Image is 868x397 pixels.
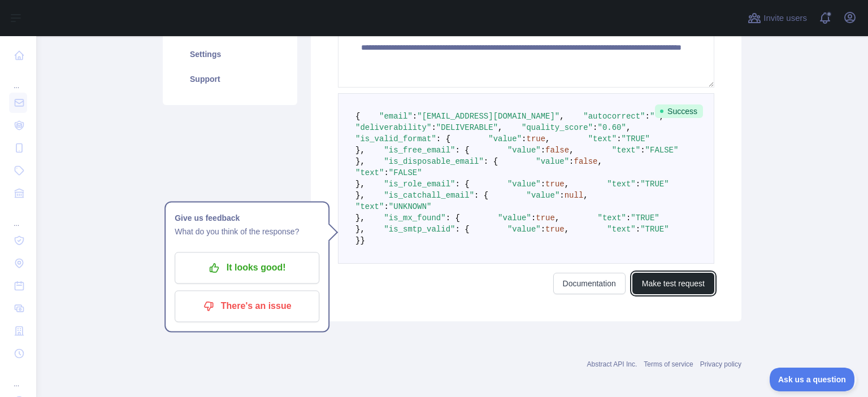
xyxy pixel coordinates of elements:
[553,273,626,294] a: Documentation
[9,366,27,389] div: ...
[384,225,455,234] span: "is_smtp_valid"
[598,157,602,166] span: ,
[644,360,693,368] a: Terms of service
[622,134,650,143] span: "TRUE"
[640,180,669,189] span: "TRUE"
[536,157,569,166] span: "value"
[484,157,498,166] span: : {
[541,225,545,234] span: :
[175,290,319,322] button: There's an issue
[640,146,645,155] span: :
[389,168,422,177] span: "FALSE"
[175,225,319,238] p: What do you think of the response?
[598,213,626,223] span: "text"
[431,123,436,132] span: :
[355,134,436,143] span: "is_valid_format"
[645,112,650,121] span: :
[527,191,560,200] span: "value"
[183,258,311,277] p: It looks good!
[455,225,469,234] span: : {
[745,9,809,27] button: Invite users
[522,123,593,132] span: "quality_score"
[636,180,640,189] span: :
[384,202,388,211] span: :
[770,368,857,391] iframe: Toggle Customer Support
[640,225,669,234] span: "TRUE"
[565,191,584,200] span: null
[541,180,545,189] span: :
[565,180,569,189] span: ,
[355,146,365,155] span: },
[507,146,541,155] span: "value"
[175,211,319,225] h1: Give us feedback
[574,157,598,166] span: false
[632,273,714,294] button: Make test request
[360,236,364,245] span: }
[9,206,27,228] div: ...
[455,146,469,155] span: : {
[355,123,431,132] span: "deliverability"
[355,191,365,200] span: },
[455,180,469,189] span: : {
[183,296,311,316] p: There's an issue
[555,213,559,223] span: ,
[488,134,522,143] span: "value"
[446,213,460,223] span: : {
[612,146,640,155] span: "text"
[607,225,635,234] span: "text"
[355,236,360,245] span: }
[626,123,631,132] span: ,
[474,191,488,200] span: : {
[384,191,474,200] span: "is_catchall_email"
[545,134,550,143] span: ,
[559,191,564,200] span: :
[417,112,559,121] span: "[EMAIL_ADDRESS][DOMAIN_NAME]"
[569,146,574,155] span: ,
[384,168,388,177] span: :
[588,134,617,143] span: "text"
[355,168,384,177] span: "text"
[176,42,284,67] a: Settings
[636,225,640,234] span: :
[413,112,417,121] span: :
[565,225,569,234] span: ,
[176,67,284,91] a: Support
[631,213,659,223] span: "TRUE"
[384,213,445,223] span: "is_mx_found"
[655,104,703,118] span: Success
[545,225,565,234] span: true
[379,112,413,121] span: "email"
[763,12,807,25] span: Invite users
[507,180,541,189] span: "value"
[522,134,526,143] span: :
[541,146,545,155] span: :
[700,360,741,368] a: Privacy policy
[384,180,455,189] span: "is_role_email"
[545,146,569,155] span: false
[526,134,545,143] span: true
[384,146,455,155] span: "is_free_email"
[598,123,626,132] span: "0.60"
[175,252,319,283] button: It looks good!
[626,213,631,223] span: :
[617,134,621,143] span: :
[436,123,498,132] span: "DELIVERABLE"
[593,123,597,132] span: :
[355,112,360,121] span: {
[436,134,450,143] span: : {
[559,112,564,121] span: ,
[583,112,645,121] span: "autocorrect"
[355,180,365,189] span: },
[498,123,502,132] span: ,
[569,157,574,166] span: :
[355,213,365,223] span: },
[389,202,432,211] span: "UNKNOWN"
[607,180,635,189] span: "text"
[536,213,555,223] span: true
[531,213,536,223] span: :
[659,112,664,121] span: ,
[384,157,483,166] span: "is_disposable_email"
[355,157,365,166] span: },
[355,202,384,211] span: "text"
[507,225,541,234] span: "value"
